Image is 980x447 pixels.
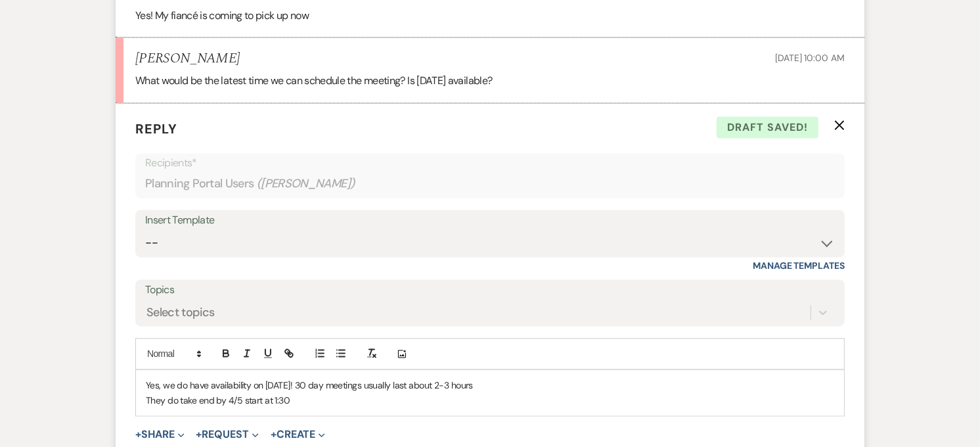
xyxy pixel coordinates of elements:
span: [DATE] 10:00 AM [775,52,845,64]
div: Select topics [146,304,215,321]
span: + [135,429,141,440]
a: Manage Templates [753,260,845,271]
button: Share [135,429,185,440]
p: What would be the latest time we can schedule the meeting? Is [DATE] available? [135,72,845,89]
span: ( [PERSON_NAME] ) [257,175,355,193]
p: Recipients* [145,154,835,172]
span: Reply [135,120,177,137]
span: + [271,429,277,440]
div: Planning Portal Users [145,171,835,197]
h5: [PERSON_NAME] [135,51,240,67]
div: Insert Template [145,211,835,230]
span: + [196,429,202,440]
label: Topics [145,281,835,300]
p: Yes! My fiancé is coming to pick up now [135,7,845,24]
p: They do take end by 4/5 start at 1:30 [146,393,834,408]
button: Create [271,429,325,440]
span: Draft saved! [717,116,818,139]
button: Request [196,429,259,440]
p: Yes, we do have availability on [DATE]! 30 day meetings usually last about 2-3 hours [146,378,834,392]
